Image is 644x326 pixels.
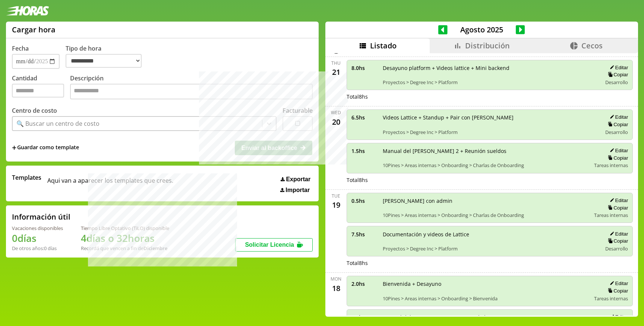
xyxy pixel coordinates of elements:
[351,147,378,154] span: 1.5 hs
[383,212,589,218] span: 10Pines > Areas internas > Onboarding > Charlas de Onboarding
[383,245,597,252] span: Proyectos > Degree Inc > Platform
[383,79,597,86] span: Proyectos > Degree Inc > Platform
[607,314,628,320] button: Editar
[330,282,342,294] div: 18
[330,66,342,78] div: 21
[383,295,589,302] span: 10Pines > Areas internas > Onboarding > Bienvenida
[606,238,628,244] button: Copiar
[282,106,313,115] label: Facturable
[6,6,49,16] img: logotipo
[12,144,79,152] span: +Guardar como template
[383,231,597,238] span: Documentación y videos de Lattice
[383,114,597,121] span: Videos Lattice + Standup + Pair con [PERSON_NAME]
[606,205,628,211] button: Copiar
[70,84,313,99] textarea: Descripción
[245,242,294,248] span: Solicitar Licencia
[605,245,628,252] span: Desarrollo
[12,106,57,115] label: Centro de costo
[331,276,341,282] div: Mon
[606,288,628,294] button: Copiar
[594,162,628,169] span: Tareas internas
[235,238,313,252] button: Solicitar Licencia
[12,25,56,35] h1: Cargar hora
[16,119,100,128] div: 🔍 Buscar un centro de costo
[607,64,628,71] button: Editar
[383,162,589,169] span: 10Pines > Areas internas > Onboarding > Charlas de Onboarding
[347,259,633,266] div: Total 8 hs
[351,314,378,321] span: 1.5 hs
[351,231,378,238] span: 7.5 hs
[330,116,342,128] div: 20
[12,245,63,252] div: De otros años: 0 días
[581,41,603,51] span: Cecos
[607,231,628,237] button: Editar
[383,314,589,321] span: Manual del [PERSON_NAME] + Carga de horas
[351,114,378,121] span: 6.5 hs
[12,212,70,222] h2: Información útil
[607,197,628,204] button: Editar
[351,64,378,71] span: 8.0 hs
[286,176,310,183] span: Exportar
[606,155,628,161] button: Copiar
[383,197,589,204] span: [PERSON_NAME] con admin
[448,25,516,35] span: Agosto 2025
[70,74,313,101] label: Descripción
[370,41,397,51] span: Listado
[278,176,313,183] button: Exportar
[594,212,628,218] span: Tareas internas
[383,64,597,71] span: Desayuno platform + Videos lattice + Mini backend
[12,74,70,101] label: Cantidad
[332,193,340,199] div: Tue
[605,79,628,86] span: Desarrollo
[351,280,378,287] span: 2.0 hs
[12,44,29,52] label: Fecha
[606,71,628,78] button: Copiar
[66,54,142,68] select: Tipo de hora
[465,41,510,51] span: Distribución
[347,176,633,183] div: Total 8 hs
[607,114,628,120] button: Editar
[66,44,148,69] label: Tipo de hora
[47,173,173,194] span: Aqui van a aparecer los templates que crees.
[331,60,341,66] div: Thu
[606,121,628,128] button: Copiar
[285,187,310,194] span: Importar
[331,109,341,116] div: Wed
[143,245,167,252] b: Diciembre
[81,245,169,252] div: Recordá que vencen a fin de
[12,231,63,245] h1: 0 días
[594,295,628,302] span: Tareas internas
[383,129,597,135] span: Proyectos > Degree Inc > Platform
[383,280,589,287] span: Bienvenida + Desayuno
[607,147,628,154] button: Editar
[81,225,169,231] div: Tiempo Libre Optativo (TiLO) disponible
[12,173,41,182] span: Templates
[607,280,628,287] button: Editar
[330,199,342,211] div: 19
[325,53,638,316] div: scrollable content
[347,93,633,100] div: Total 8 hs
[81,231,169,245] h1: 4 días o 32 horas
[12,84,64,98] input: Cantidad
[605,129,628,135] span: Desarrollo
[12,144,16,152] span: +
[351,197,378,204] span: 0.5 hs
[12,225,63,231] div: Vacaciones disponibles
[383,147,589,154] span: Manual del [PERSON_NAME] 2 + Reunión sueldos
